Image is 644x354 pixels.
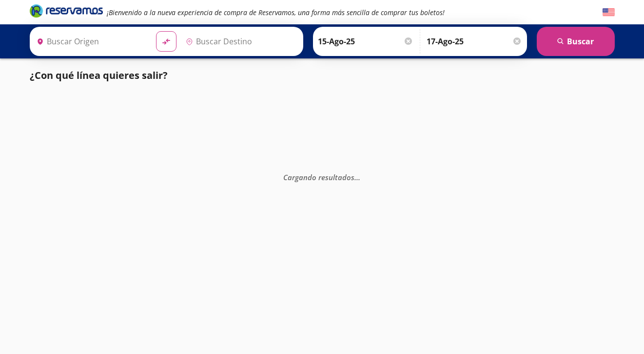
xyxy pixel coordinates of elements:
input: Buscar Origen [33,29,149,54]
button: English [603,6,615,19]
p: ¿Con qué línea quieres salir? [30,68,168,83]
i: Brand Logo [30,3,103,18]
a: Brand Logo [30,3,103,21]
input: Elegir Fecha [318,29,413,54]
input: Opcional [427,29,522,54]
span: . [354,172,356,182]
em: ¡Bienvenido a la nueva experiencia de compra de Reservamos, una forma más sencilla de comprar tus... [107,8,445,17]
span: . [358,172,360,182]
button: Buscar [537,27,615,56]
span: . [356,172,358,182]
em: Cargando resultados [283,172,360,182]
input: Buscar Destino [182,29,298,54]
